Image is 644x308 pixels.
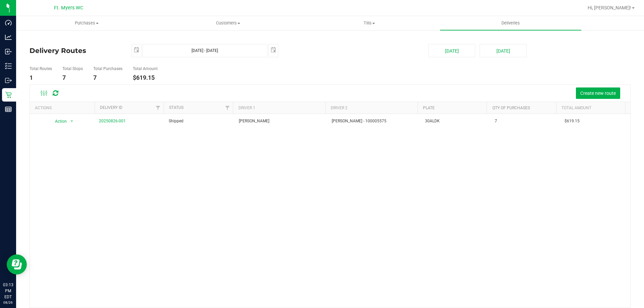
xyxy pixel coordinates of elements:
[5,19,12,26] inline-svg: Dashboard
[299,16,440,30] a: Tills
[30,67,52,71] h5: Total Routes
[492,20,529,26] span: Deliveries
[425,118,440,124] span: 30ALDK
[299,20,439,26] span: Tills
[169,105,183,110] a: Status
[7,254,27,274] iframe: Resource center
[5,34,12,41] inline-svg: Analytics
[332,118,386,124] span: [PERSON_NAME] - 100005575
[5,63,12,69] inline-svg: Inventory
[16,16,157,30] a: Purchases
[99,119,126,123] a: 20250826-001
[556,102,625,114] th: Total Amount
[3,282,13,300] p: 03:13 PM EDT
[495,118,497,124] span: 7
[30,44,121,57] h4: Delivery Routes
[100,105,122,110] a: Delivery ID
[5,91,12,98] inline-svg: Retail
[423,106,435,110] a: Plate
[5,106,12,113] inline-svg: Reports
[157,16,299,30] a: Customers
[62,67,83,71] h5: Total Stops
[492,106,530,110] a: Qty of Purchases
[62,74,83,81] h4: 7
[5,77,12,84] inline-svg: Outbound
[576,87,620,99] button: Create new route
[30,74,52,81] h4: 1
[5,48,12,55] inline-svg: Inbound
[153,102,164,113] a: Filter
[67,117,76,126] span: select
[169,118,183,124] span: Shipped
[325,102,418,114] th: Driver 2
[565,118,580,124] span: $619.15
[93,67,122,71] h5: Total Purchases
[480,44,527,57] button: [DATE]
[133,67,158,71] h5: Total Amount
[3,300,13,305] p: 08/26
[222,102,233,113] a: Filter
[132,44,141,56] span: select
[35,106,92,110] div: Actions
[49,117,67,126] span: Action
[269,44,278,56] span: select
[239,118,269,124] span: [PERSON_NAME]
[93,74,122,81] h4: 7
[428,44,475,57] button: [DATE]
[133,74,158,81] h4: $619.15
[16,20,157,26] span: Purchases
[440,16,581,30] a: Deliveries
[158,20,298,26] span: Customers
[580,90,616,96] span: Create new route
[233,102,325,114] th: Driver 1
[54,5,83,11] span: Ft. Myers WC
[588,5,631,10] span: Hi, [PERSON_NAME]!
